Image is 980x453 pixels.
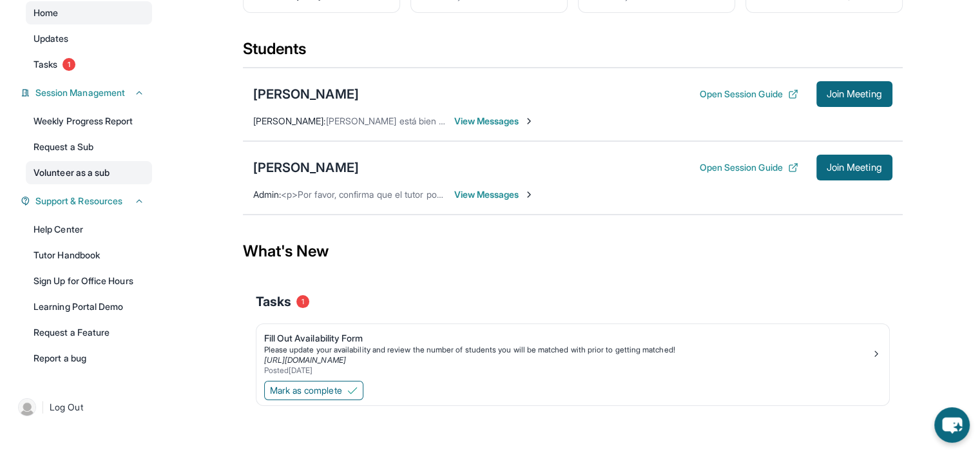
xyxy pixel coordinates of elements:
[347,385,358,396] img: Mark as complete
[30,86,144,99] button: Session Management
[699,161,798,174] button: Open Session Guide
[281,189,758,200] span: <p>Por favor, confirma que el tutor podrá asistir a tu primera hora de reunión asignada antes de ...
[256,324,889,378] a: Fill Out Availability FormPlease update your availability and review the number of students you w...
[243,39,903,67] div: Students
[35,195,122,207] span: Support & Resources
[26,110,152,133] a: Weekly Progress Report
[26,269,152,293] a: Sign Up for Office Hours
[26,295,152,318] a: Learning Portal Demo
[253,159,359,177] div: [PERSON_NAME]
[243,223,903,280] div: What's New
[454,115,535,128] span: View Messages
[62,58,75,71] span: 1
[264,332,871,345] div: Fill Out Availability Form
[524,189,534,200] img: Chevron-Right
[41,400,44,415] span: |
[454,188,535,201] span: View Messages
[264,345,871,355] div: Please update your availability and review the number of students you will be matched with prior ...
[50,401,83,414] span: Log Out
[30,195,144,207] button: Support & Resources
[26,321,152,344] a: Request a Feature
[34,32,69,45] span: Updates
[26,218,152,241] a: Help Center
[827,90,882,98] span: Join Meeting
[816,155,892,180] button: Join Meeting
[253,85,359,103] div: [PERSON_NAME]
[26,27,152,50] a: Updates
[26,244,152,267] a: Tutor Handbook
[264,365,871,376] div: Posted [DATE]
[256,293,291,311] span: Tasks
[26,53,152,76] a: Tasks1
[326,115,552,126] span: [PERSON_NAME] está bien ese horario Muchas gracias
[296,295,309,308] span: 1
[13,393,152,421] a: |Log Out
[26,135,152,159] a: Request a Sub
[34,6,58,19] span: Home
[699,88,798,101] button: Open Session Guide
[934,407,970,443] button: chat-button
[524,116,534,126] img: Chevron-Right
[264,355,346,365] a: [URL][DOMAIN_NAME]
[827,164,882,171] span: Join Meeting
[35,86,125,99] span: Session Management
[26,1,152,24] a: Home
[816,81,892,107] button: Join Meeting
[34,58,57,71] span: Tasks
[26,347,152,370] a: Report a bug
[270,384,342,397] span: Mark as complete
[253,115,326,126] span: [PERSON_NAME] :
[26,161,152,184] a: Volunteer as a sub
[253,189,281,200] span: Admin :
[264,381,363,400] button: Mark as complete
[18,398,36,416] img: user-img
